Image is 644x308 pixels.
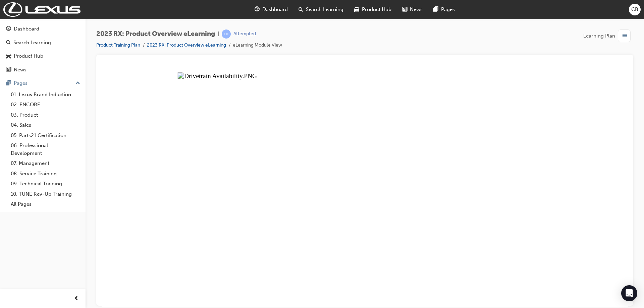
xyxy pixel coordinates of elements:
span: CB [631,6,638,13]
span: guage-icon [6,26,11,32]
button: DashboardSearch LearningProduct HubNews [3,21,83,77]
div: News [14,66,26,74]
span: car-icon [354,5,359,14]
a: 03. Product [8,110,83,120]
span: news-icon [402,5,407,14]
img: Trak [3,2,80,17]
a: 07. Management [8,158,83,169]
a: 2023 RX: Product Overview eLearning [147,42,226,48]
span: news-icon [6,67,11,73]
span: Learning Plan [583,32,615,40]
div: Dashboard [14,25,39,33]
span: Pages [441,6,455,13]
button: Pages [3,77,83,89]
button: Learning Plan [583,29,633,42]
div: Product Hub [14,52,43,60]
a: 01. Lexus Brand Induction [8,89,83,100]
span: | [218,30,219,38]
span: guage-icon [255,5,260,14]
a: 10. TUNE Rev-Up Training [8,189,83,199]
span: learningRecordVerb_ATTEMPT-icon [222,29,231,39]
a: search-iconSearch Learning [293,3,349,16]
div: Pages [14,79,28,87]
a: car-iconProduct Hub [349,3,397,16]
a: 02. ENCORE [8,100,83,110]
a: news-iconNews [397,3,428,16]
span: search-icon [6,40,11,46]
a: All Pages [8,199,83,209]
a: 05. Parts21 Certification [8,130,83,141]
span: list-icon [622,32,627,40]
span: Product Hub [362,6,391,13]
a: 06. Professional Development [8,140,83,158]
div: Open Intercom Messenger [621,285,637,301]
span: car-icon [6,53,11,59]
a: Dashboard [3,23,83,35]
a: Product Hub [3,50,83,62]
button: CB [629,4,641,15]
span: News [410,6,423,13]
a: guage-iconDashboard [249,3,293,16]
div: Attempted [233,31,256,37]
a: Product Training Plan [96,42,140,48]
a: News [3,64,83,76]
span: pages-icon [6,80,11,86]
span: pages-icon [433,5,438,14]
span: search-icon [299,5,303,14]
span: Dashboard [262,6,288,13]
span: prev-icon [74,295,79,303]
li: eLearning Module View [233,42,282,49]
a: Search Learning [3,37,83,49]
span: 2023 RX: Product Overview eLearning [96,30,215,38]
span: up-icon [75,79,80,88]
span: Search Learning [306,6,343,13]
div: Search Learning [13,39,51,47]
a: 09. Technical Training [8,179,83,189]
a: 04. Sales [8,120,83,130]
a: 08. Service Training [8,169,83,179]
a: pages-iconPages [428,3,460,16]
